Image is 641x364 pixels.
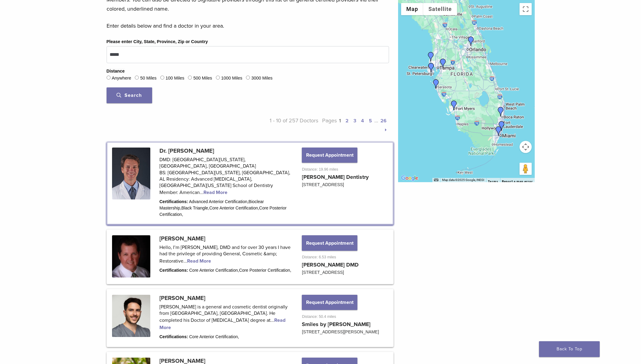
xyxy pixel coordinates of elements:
[353,118,356,124] a: 3
[251,75,273,82] label: 3000 Miles
[400,174,420,182] img: Google
[494,126,503,136] div: Dr. Lino Suarez
[400,174,420,182] a: Open this area in Google Maps (opens a new window)
[434,178,438,182] button: Keyboard shortcuts
[369,118,372,124] a: 5
[442,178,484,182] span: Map data ©2025 Google, INEGI
[302,148,357,163] button: Request Appointment
[339,118,341,124] a: 1
[520,3,532,15] button: Toggle fullscreen view
[423,3,457,15] button: Show satellite imagery
[140,75,157,82] label: 50 Miles
[107,39,208,45] label: Please enter City, State, Province, Zip or Country
[302,235,357,250] button: Request Appointment
[361,118,364,124] a: 4
[302,295,357,310] button: Request Appointment
[107,21,389,30] p: Enter details below and find a doctor in your area.
[107,68,125,75] legend: Distance
[431,79,441,89] div: Dr. Hank Michael
[193,75,212,82] label: 500 Miles
[497,121,506,131] div: Dr. David Carroll
[449,100,459,110] div: Dr. Rachel Donovan
[117,92,142,98] span: Search
[318,116,389,134] p: Pages
[438,59,448,68] div: Dr. Larry Saylor
[426,63,436,73] div: Dr. Phong Phane
[380,118,387,124] a: 26
[346,118,349,124] a: 2
[401,3,423,15] button: Show street map
[426,52,436,62] div: Dr. Seema Amin
[466,36,476,46] div: Dr. Mary Isaacs
[520,141,532,153] button: Map camera controls
[221,75,242,82] label: 1000 Miles
[107,87,152,103] button: Search
[112,75,131,82] label: Anywhere
[520,163,532,175] button: Drag Pegman onto the map to open Street View
[165,75,184,82] label: 100 Miles
[488,180,498,183] a: Terms (opens in new tab)
[496,107,506,117] div: Dr. Armando Ponte
[539,341,600,357] a: Back To Top
[374,117,378,124] span: …
[502,180,533,183] a: Report a map error
[248,116,319,134] p: 1 - 10 of 257 Doctors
